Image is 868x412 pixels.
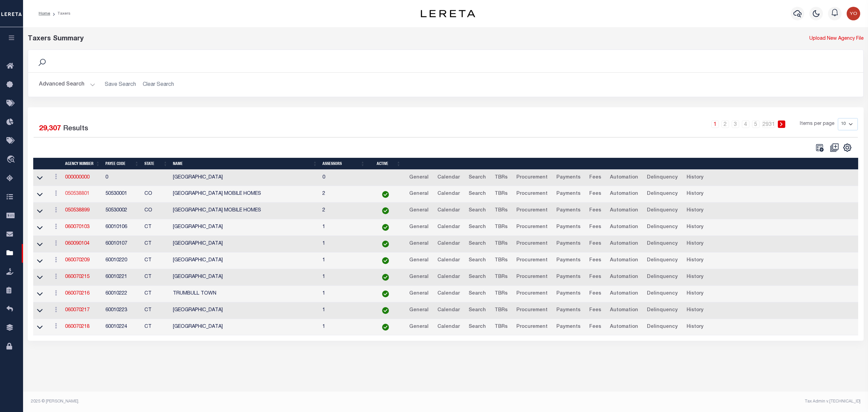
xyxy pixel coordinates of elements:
a: Calendar [434,288,463,299]
a: History [684,305,707,316]
a: Automation [607,205,641,216]
a: Automation [607,305,641,316]
a: TBRs [492,272,511,283]
td: CT [142,286,171,302]
td: 60010220 [103,252,142,269]
img: svg+xml;base64,PHN2ZyB4bWxucz0iaHR0cDovL3d3dy53My5vcmcvMjAwMC9zdmciIHBvaW50ZXItZXZlbnRzPSJub25lIi... [847,7,860,20]
td: 1 [320,302,368,319]
a: Procurement [513,322,551,333]
a: Fees [586,272,604,283]
th: Assessors: activate to sort column ascending [320,158,368,170]
div: Taxers Summary [28,34,652,44]
a: 060070209 [65,258,90,263]
a: Procurement [513,272,551,283]
a: Payments [553,322,584,333]
a: 4 [742,120,749,128]
a: Delinquency [644,222,681,233]
td: 50530002 [103,203,142,219]
td: CT [142,236,171,252]
a: 060070216 [65,291,90,296]
li: Taxers [50,11,71,17]
a: General [406,239,432,249]
a: Delinquency [644,322,681,333]
a: 5 [752,120,759,128]
td: 60010107 [103,236,142,252]
a: Procurement [513,205,551,216]
a: History [684,205,707,216]
a: History [684,189,707,200]
a: Calendar [434,189,463,200]
a: Procurement [513,288,551,299]
a: Procurement [513,189,551,200]
td: 2 [320,186,368,203]
a: Delinquency [644,189,681,200]
img: check-icon-green.svg [382,291,389,297]
img: check-icon-green.svg [382,307,389,314]
td: [GEOGRAPHIC_DATA] MOBILE HOMES [170,203,320,219]
a: Delinquency [644,205,681,216]
a: History [684,222,707,233]
a: Automation [607,288,641,299]
a: Calendar [434,239,463,249]
a: Search [466,288,489,299]
td: CT [142,319,171,336]
a: History [684,172,707,183]
a: Payments [553,288,584,299]
th: Name: activate to sort column ascending [170,158,320,170]
td: CT [142,269,171,286]
a: Fees [586,172,604,183]
a: Fees [586,288,604,299]
a: TBRs [492,239,511,249]
td: 60010222 [103,286,142,302]
a: Fees [586,255,604,266]
td: 60010223 [103,302,142,319]
a: Upload New Agency File [809,35,864,43]
a: 060070215 [65,275,90,279]
span: Items per page [800,120,834,128]
a: General [406,205,432,216]
td: [GEOGRAPHIC_DATA] [170,319,320,336]
a: TBRs [492,305,511,316]
a: Procurement [513,255,551,266]
a: 000000000 [65,175,90,180]
a: General [406,322,432,333]
a: Automation [607,255,641,266]
a: Fees [586,189,604,200]
a: History [684,255,707,266]
td: CT [142,302,171,319]
a: TBRs [492,255,511,266]
td: 0 [103,170,142,186]
a: 050538899 [65,208,90,213]
a: Automation [607,239,641,249]
a: Home [39,12,50,16]
td: CT [142,252,171,269]
a: TBRs [492,222,511,233]
td: CO [142,203,171,219]
td: 1 [320,236,368,252]
td: TRUMBULL TOWN [170,286,320,302]
img: check-icon-green.svg [382,241,389,247]
a: Calendar [434,322,463,333]
a: TBRs [492,189,511,200]
a: Payments [553,189,584,200]
a: History [684,288,707,299]
th: Payee Code: activate to sort column ascending [103,158,142,170]
a: Automation [607,172,641,183]
a: Delinquency [644,288,681,299]
a: TBRs [492,288,511,299]
th: State: activate to sort column ascending [142,158,171,170]
a: 060070217 [65,308,90,313]
td: 60010106 [103,219,142,236]
a: TBRs [492,205,511,216]
button: Advanced Search [39,78,95,91]
img: logo-dark.svg [421,10,475,17]
td: 1 [320,252,368,269]
a: History [684,239,707,249]
a: Search [466,322,489,333]
a: Calendar [434,255,463,266]
td: 1 [320,319,368,336]
td: [GEOGRAPHIC_DATA] [170,302,320,319]
a: History [684,272,707,283]
td: 1 [320,219,368,236]
td: 60010224 [103,319,142,336]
